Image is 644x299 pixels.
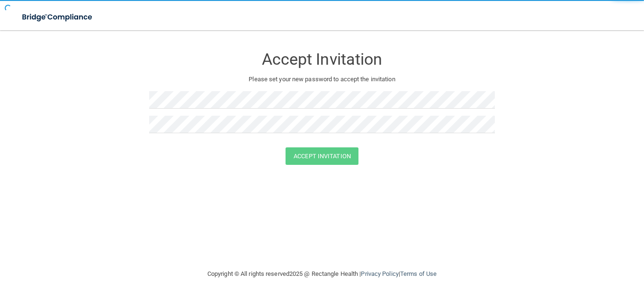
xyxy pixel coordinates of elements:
[14,8,101,27] img: bridge_compliance_login_screen.278c3ca4.svg
[149,259,495,289] div: Copyright © All rights reserved 2025 @ Rectangle Health | |
[400,270,437,277] a: Terms of Use
[286,147,358,165] button: Accept Invitation
[156,74,488,85] p: Please set your new password to accept the invitation
[149,51,495,68] h3: Accept Invitation
[361,270,398,277] a: Privacy Policy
